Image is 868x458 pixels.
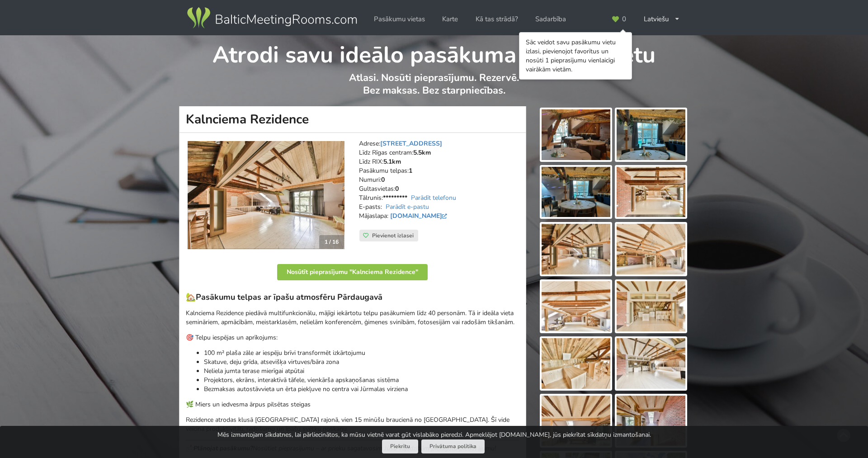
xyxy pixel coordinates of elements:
p: Projektors, ekrāns, interaktīvā tāfele, vienkārša apskaņošanas sistēma [204,376,519,385]
strong: 0 [395,184,399,193]
div: Sāc veidot savu pasākumu vietu izlasi, pievienojot favorītus un nosūti 1 pieprasījumu vienlaicīgi... [526,38,625,74]
button: Nosūtīt pieprasījumu "Kalnciema Rezidence" [277,264,428,280]
a: Privātuma politika [421,439,485,453]
img: Neierastas vietas | Rīga | Kalnciema Rezidence [188,141,344,250]
a: Sadarbība [529,10,572,28]
img: Kalnciema Rezidence | Rīga | Pasākumu vieta - galerijas bilde [542,396,610,446]
h1: Kalnciema Rezidence [179,106,526,133]
strong: 0 [381,175,385,184]
span: Pievienot izlasei [372,232,414,239]
a: [STREET_ADDRESS] [380,139,442,148]
strong: 1 [409,166,412,175]
p: Atlasi. Nosūti pieprasījumu. Rezervē. Bez maksas. Bez starpniecības. [179,71,689,106]
img: Kalnciema Rezidence | Rīga | Pasākumu vieta - galerijas bilde [542,281,610,332]
a: [DOMAIN_NAME] [390,212,449,220]
p: 🌿 Miers un iedvesma ārpus pilsētas steigas [186,400,519,409]
img: Kalnciema Rezidence | Rīga | Pasākumu vieta - galerijas bilde [617,167,685,217]
div: 1 / 16 [319,235,344,249]
address: Adrese: Līdz Rīgas centram: Līdz RIX: Pasākumu telpas: Numuri: Gultasvietas: Tālrunis: E-pasts: M... [359,139,519,230]
img: Kalnciema Rezidence | Rīga | Pasākumu vieta - galerijas bilde [617,396,685,446]
a: Karte [436,10,464,28]
p: Skatuve, deju grīda, atsevišķa virtuves/bāra zona [204,358,519,367]
p: Neliela jumta terase mierīgai atpūtai [204,367,519,376]
a: Kā tas strādā? [469,10,524,28]
button: Piekrītu [382,439,418,453]
img: Kalnciema Rezidence | Rīga | Pasākumu vieta - galerijas bilde [542,338,610,389]
img: Kalnciema Rezidence | Rīga | Pasākumu vieta - galerijas bilde [542,109,610,160]
p: Rezidence atrodas klusā [GEOGRAPHIC_DATA] rajonā, vien 15 minūšu braucienā no [GEOGRAPHIC_DATA]. ... [186,416,519,434]
p: Kalnciema Rezidence piedāvā multifunkcionālu, mājīgi iekārtotu telpu pasākumiem līdz 40 personām.... [186,309,519,327]
strong: Pasākumu telpas ar īpašu atmosfēru Pārdaugavā [196,292,382,302]
img: Kalnciema Rezidence | Rīga | Pasākumu vieta - galerijas bilde [542,167,610,217]
img: Kalnciema Rezidence | Rīga | Pasākumu vieta - galerijas bilde [617,338,685,389]
h3: 🏡 [186,292,519,302]
p: 100 m² plaša zāle ar iespēju brīvi transformēt izkārtojumu [204,349,519,358]
img: Kalnciema Rezidence | Rīga | Pasākumu vieta - galerijas bilde [542,224,610,274]
a: Neierastas vietas | Rīga | Kalnciema Rezidence 1 / 16 [188,141,344,250]
a: Parādīt e-pastu [386,203,429,211]
strong: 5.5km [413,148,431,157]
span: 0 [622,16,626,23]
a: Pasākumu vietas [368,10,431,28]
h1: Atrodi savu ideālo pasākuma norises vietu [179,35,689,70]
p: 🎯 Telpu iespējas un aprīkojums: [186,333,519,342]
img: Kalnciema Rezidence | Rīga | Pasākumu vieta - galerijas bilde [617,281,685,332]
img: Baltic Meeting Rooms [185,5,359,31]
a: Parādīt telefonu [411,194,456,202]
div: Latviešu [637,10,687,28]
img: Kalnciema Rezidence | Rīga | Pasākumu vieta - galerijas bilde [617,109,685,160]
p: Bezmaksas autostāvvieta un ērta piekļuve no centra vai Jūrmalas virziena [204,385,519,394]
strong: 5.1km [383,157,401,166]
img: Kalnciema Rezidence | Rīga | Pasākumu vieta - galerijas bilde [617,224,685,274]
